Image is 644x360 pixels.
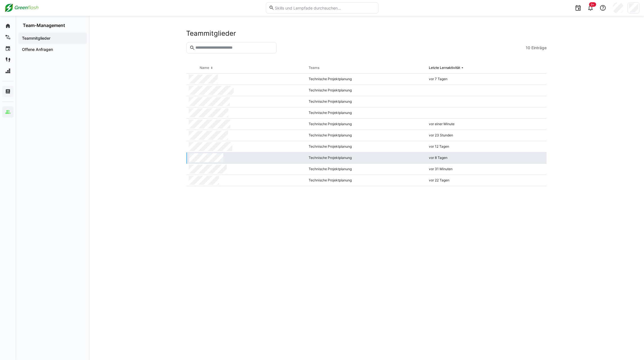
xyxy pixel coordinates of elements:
div: Name [200,66,210,70]
span: vor 22 Tagen [429,178,449,182]
span: 9+ [591,3,594,6]
div: Technische Projektplanung [306,164,427,175]
div: Technische Projektplanung [306,96,427,107]
div: Technische Projektplanung [306,74,427,85]
span: vor 23 Stunden [429,133,453,137]
div: Technische Projektplanung [306,141,427,152]
div: Technische Projektplanung [306,107,427,119]
div: Technische Projektplanung [306,85,427,96]
span: vor 12 Tagen [429,144,449,148]
div: Technische Projektplanung [306,119,427,130]
div: Technische Projektplanung [306,130,427,141]
span: vor 8 Tagen [429,156,447,160]
span: vor 31 Minuten [429,167,453,171]
span: Einträge [532,45,547,51]
div: Technische Projektplanung [306,175,427,186]
div: Technische Projektplanung [306,152,427,164]
h2: Teammitglieder [186,29,236,38]
span: 10 [526,45,531,51]
input: Skills und Lernpfade durchsuchen… [274,5,375,10]
div: Teams [309,66,319,70]
span: vor einer Minute [429,122,454,126]
div: Letzte Lernaktivität [429,66,460,70]
span: vor 7 Tagen [429,77,447,81]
